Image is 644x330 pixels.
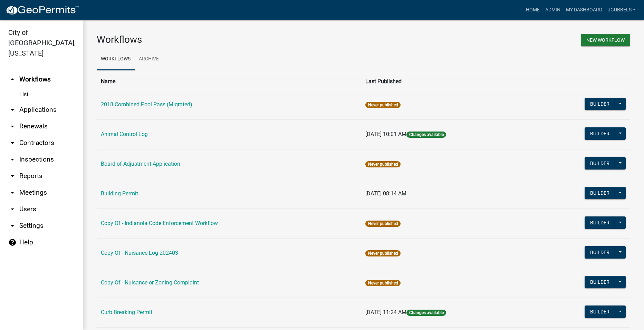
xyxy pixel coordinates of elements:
[97,73,361,90] th: Name
[365,280,400,286] span: Never published
[135,48,163,70] a: Archive
[8,172,17,180] i: arrow_drop_down
[406,310,446,316] span: Changes available
[101,220,218,226] a: Copy Of - Indianola Code Enforcement Workflow
[97,34,358,46] h3: Workflows
[365,309,406,316] span: [DATE] 11:24 AM
[101,309,152,316] a: Curb Breaking Permit
[101,161,180,167] a: Board of Adjustment Application
[365,131,406,137] span: [DATE] 10:01 AM
[8,122,17,130] i: arrow_drop_down
[101,131,148,137] a: Animal Control Log
[605,3,638,17] a: jgubbels
[585,127,615,140] button: Builder
[585,276,615,288] button: Builder
[97,48,135,70] a: Workflows
[361,73,533,90] th: Last Published
[365,250,400,256] span: Never published
[101,279,199,286] a: Copy Of - Nuisance or Zoning Complaint
[523,3,542,17] a: Home
[585,187,615,199] button: Builder
[8,139,17,147] i: arrow_drop_down
[101,101,192,108] a: 2018 Combined Pool Pass (Migrated)
[8,188,17,197] i: arrow_drop_down
[585,246,615,259] button: Builder
[563,3,605,17] a: My Dashboard
[406,132,446,138] span: Changes available
[101,250,178,256] a: Copy Of - Nuisance Log 202403
[8,155,17,164] i: arrow_drop_down
[585,305,615,318] button: Builder
[365,102,400,108] span: Never published
[8,75,17,84] i: arrow_drop_up
[8,238,17,246] i: help
[585,157,615,169] button: Builder
[101,190,138,197] a: Building Permit
[8,205,17,213] i: arrow_drop_down
[542,3,563,17] a: Admin
[365,161,400,167] span: Never published
[365,190,406,197] span: [DATE] 08:14 AM
[581,34,630,46] button: New Workflow
[585,98,615,110] button: Builder
[8,106,17,114] i: arrow_drop_down
[365,221,400,227] span: Never published
[585,216,615,229] button: Builder
[8,222,17,230] i: arrow_drop_down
